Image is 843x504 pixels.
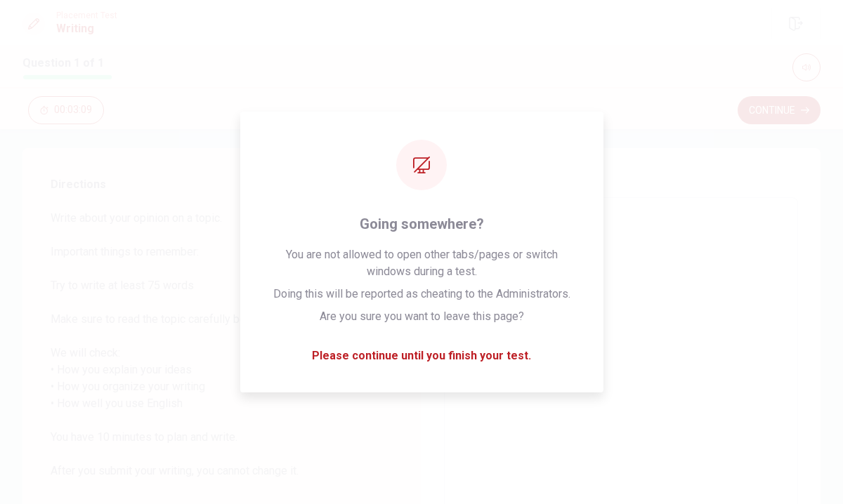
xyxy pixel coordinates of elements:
[22,55,112,72] h1: Question 1 of 1
[51,210,393,496] span: Write about your opinion on a topic. Important things to remember: Try to write at least 75 words...
[738,96,821,124] button: Continue
[56,20,117,37] h1: Writing
[28,96,104,124] button: 00:03:09
[56,11,117,20] span: Placement Test
[444,176,798,193] h6: Write your essay here
[54,105,92,116] span: 00:03:09
[51,176,393,193] span: Directions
